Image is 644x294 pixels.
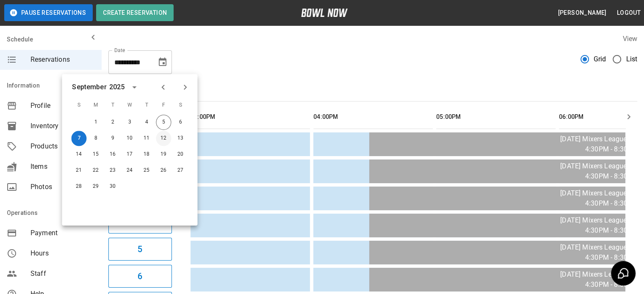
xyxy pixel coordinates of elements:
[139,115,154,130] button: Sep 4, 2025
[108,81,637,101] div: inventory tabs
[71,147,86,162] button: Sep 14, 2025
[105,179,120,194] button: Sep 30, 2025
[30,248,95,258] span: Hours
[173,163,188,178] button: Sep 27, 2025
[109,82,125,92] div: 2025
[138,242,142,256] h6: 5
[88,97,103,114] span: M
[622,35,637,43] label: View
[138,269,142,283] h6: 6
[122,115,137,130] button: Sep 3, 2025
[156,147,171,162] button: Sep 19, 2025
[30,141,95,151] span: Products
[156,163,171,178] button: Sep 26, 2025
[626,54,637,64] span: List
[156,97,171,114] span: F
[30,55,95,65] span: Reservations
[139,131,154,146] button: Sep 11, 2025
[71,97,86,114] span: S
[71,131,86,146] button: Sep 7, 2025
[173,131,188,146] button: Sep 13, 2025
[30,182,95,192] span: Photos
[173,97,188,114] span: S
[88,179,103,194] button: Sep 29, 2025
[30,228,95,238] span: Payment
[594,54,606,64] span: Grid
[108,238,172,261] button: 5
[122,147,137,162] button: Sep 17, 2025
[71,179,86,194] button: Sep 28, 2025
[156,115,171,130] button: Sep 5, 2025
[139,147,154,162] button: Sep 18, 2025
[4,4,93,21] button: Pause Reservations
[71,163,86,178] button: Sep 21, 2025
[72,82,106,92] div: September
[173,147,188,162] button: Sep 20, 2025
[30,121,95,131] span: Inventory
[614,5,644,21] button: Logout
[88,163,103,178] button: Sep 22, 2025
[105,163,120,178] button: Sep 23, 2025
[173,115,188,130] button: Sep 6, 2025
[88,115,103,130] button: Sep 1, 2025
[88,147,103,162] button: Sep 15, 2025
[554,5,610,21] button: [PERSON_NAME]
[127,80,141,94] button: calendar view is open, switch to year view
[122,131,137,146] button: Sep 10, 2025
[105,147,120,162] button: Sep 16, 2025
[154,54,171,71] button: Choose date, selected date is Sep 7, 2025
[30,101,95,111] span: Profile
[139,163,154,178] button: Sep 25, 2025
[108,265,172,288] button: 6
[139,97,154,114] span: T
[30,162,95,172] span: Items
[178,80,192,94] button: Next month
[301,8,348,17] img: logo
[105,131,120,146] button: Sep 9, 2025
[105,97,120,114] span: T
[96,4,174,21] button: Create Reservation
[156,80,170,94] button: Previous month
[88,131,103,146] button: Sep 8, 2025
[122,163,137,178] button: Sep 24, 2025
[156,131,171,146] button: Sep 12, 2025
[105,115,120,130] button: Sep 2, 2025
[30,269,95,279] span: Staff
[122,97,137,114] span: W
